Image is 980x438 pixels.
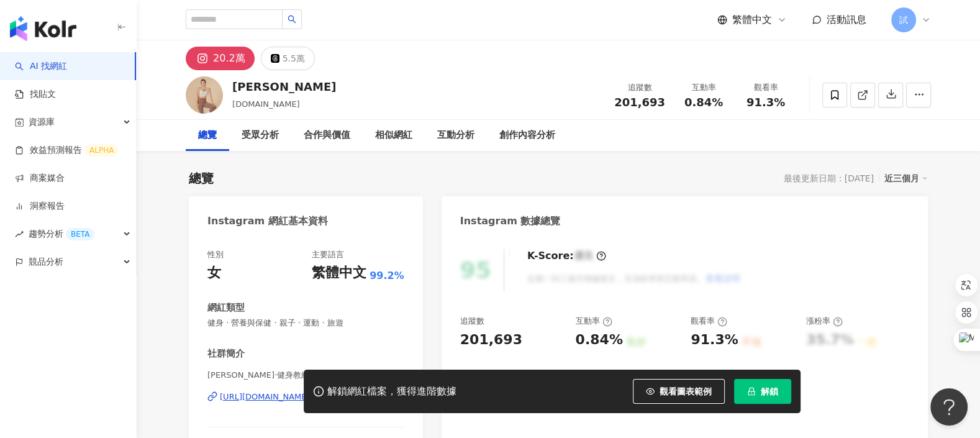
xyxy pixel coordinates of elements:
div: 5.5萬 [283,50,305,67]
div: 社群簡介 [207,347,245,360]
span: 99.2% [370,269,404,283]
span: 活動訊息 [827,14,866,25]
div: 20.2萬 [213,50,245,67]
div: 最後更新日期：[DATE] [784,173,874,183]
div: Instagram 網紅基本資料 [207,214,328,228]
button: 20.2萬 [186,47,255,70]
span: 試 [899,13,908,27]
div: 追蹤數 [460,316,484,327]
div: BETA [66,228,94,240]
div: 繁體中文 [312,263,366,283]
div: 總覽 [198,128,217,143]
div: 觀看率 [742,81,789,94]
div: 互動分析 [437,128,474,143]
a: 洞察報告 [15,200,65,212]
a: 找貼文 [15,88,56,101]
div: 性別 [207,249,224,260]
div: 漲粉率 [806,316,843,327]
div: 近三個月 [884,170,928,186]
img: KOL Avatar [186,76,223,114]
span: 繁體中文 [732,13,772,27]
span: 趨勢分析 [29,220,94,248]
div: K-Score : [527,249,606,263]
div: 觀看率 [691,316,727,327]
div: 91.3% [691,331,738,350]
div: 主要語言 [312,249,344,260]
div: 創作內容分析 [499,128,555,143]
span: 201,693 [614,96,665,109]
a: searchAI 找網紅 [15,60,67,73]
div: 女 [207,263,221,283]
div: 0.84% [575,331,622,350]
div: 解鎖網紅檔案，獲得進階數據 [327,385,456,398]
span: 競品分析 [29,248,63,276]
div: 總覽 [189,170,214,187]
button: 解鎖 [734,379,791,404]
span: [DOMAIN_NAME] [232,99,300,109]
div: 互動率 [680,81,727,94]
button: 5.5萬 [261,47,315,70]
span: 解鎖 [761,386,778,396]
div: [PERSON_NAME] [232,79,336,94]
div: 受眾分析 [242,128,279,143]
div: 201,693 [460,331,522,350]
span: search [288,15,296,24]
div: 互動率 [575,316,612,327]
span: 91.3% [746,96,785,109]
div: 合作與價值 [304,128,350,143]
div: 追蹤數 [614,81,665,94]
span: rise [15,230,24,239]
img: logo [10,16,76,41]
a: 商案媒合 [15,172,65,185]
div: Instagram 數據總覽 [460,214,561,228]
div: 相似網紅 [375,128,412,143]
span: lock [747,387,756,396]
span: 健身 · 營養與保健 · 親子 · 運動 · 旅遊 [207,317,404,329]
span: 觀看圖表範例 [660,386,712,396]
div: 網紅類型 [207,301,245,314]
span: 資源庫 [29,108,55,136]
span: 0.84% [684,96,723,109]
button: 觀看圖表範例 [633,379,725,404]
a: 效益預測報告ALPHA [15,144,119,157]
